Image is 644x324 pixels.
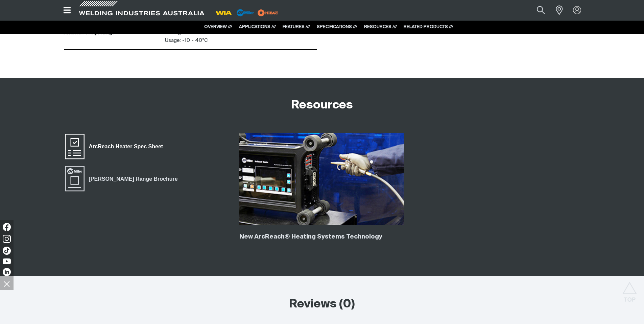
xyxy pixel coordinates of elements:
button: Search products [529,3,552,18]
a: RESOURCES /// [364,25,397,29]
a: FEATURES /// [283,25,310,29]
img: Instagram [3,235,11,243]
input: Product name or item number... [521,3,552,18]
h2: Resources [291,98,353,113]
a: SPECIFICATIONS /// [317,25,357,29]
img: TikTok [3,247,11,255]
span: ArcReach Heater Spec Sheet [85,142,167,151]
span: [PERSON_NAME] Range Brochure [85,175,182,183]
img: YouTube [3,258,11,264]
a: Miller Range Brochure [64,165,182,192]
img: hide socials [1,278,13,290]
h2: Reviews (0) [187,297,457,312]
a: ArcReach Heater Spec Sheet [64,133,167,160]
p: Storage: -20 - 55°C Usage: -10 - 40°C [165,29,317,44]
a: miller [256,10,280,15]
img: Facebook [3,223,11,231]
img: New ArcReach® Heating Systems Technology [239,133,404,225]
button: Scroll to top [622,282,637,297]
a: New ArcReach® Heating Systems Technology [239,234,382,240]
img: miller [256,8,280,18]
a: RELATED PRODUCTS /// [404,25,453,29]
a: OVERVIEW /// [204,25,232,29]
img: LinkedIn [3,268,11,276]
a: APPLICATIONS /// [239,25,276,29]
